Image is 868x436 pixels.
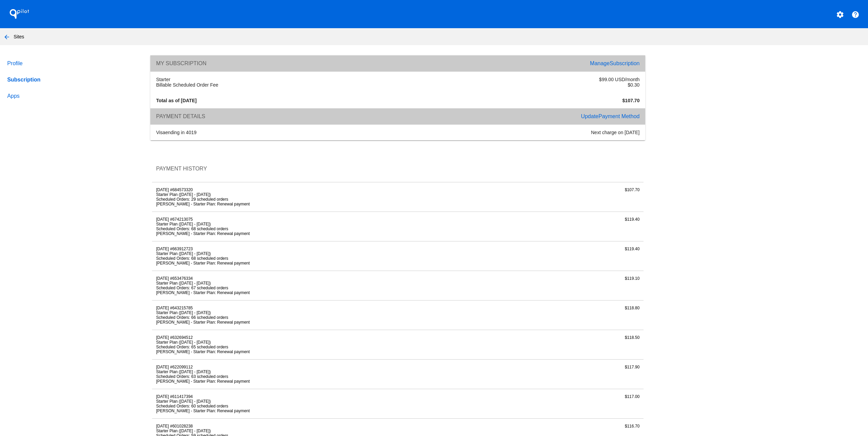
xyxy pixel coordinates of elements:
[6,7,33,21] h1: QPilot
[480,276,643,295] div: $119.10
[3,33,11,41] mat-icon: arrow_back
[156,345,476,349] li: Scheduled Orders: 65 scheduled orders
[598,113,639,119] span: Payment Method
[152,187,480,206] div: [DATE] #684573320
[156,98,197,103] strong: Total as of [DATE]
[156,349,476,354] li: [PERSON_NAME] - Starter Plan: Renewal payment
[480,217,643,236] div: $119.40
[156,374,476,379] li: Scheduled Orders: 63 scheduled orders
[398,82,644,88] div: $0.30
[156,261,476,266] li: [PERSON_NAME] - Starter Plan: Renewal payment
[156,286,476,290] li: Scheduled Orders: 67 scheduled orders
[156,202,476,206] li: [PERSON_NAME] - Starter Plan: Renewal payment
[590,60,640,66] a: ManageSubscription
[6,72,139,88] a: Subscription
[156,256,476,261] li: Scheduled Orders: 68 scheduled orders
[152,130,398,135] div: ending in 4019
[398,77,644,82] div: $99.00 USD/month
[851,11,859,19] mat-icon: help
[156,130,165,135] span: visa
[156,310,476,315] li: Starter Plan ([DATE] - [DATE])
[581,113,640,119] a: UpdatePayment Method
[156,399,476,404] li: Starter Plan ([DATE] - [DATE])
[156,429,476,433] li: Starter Plan ([DATE] - [DATE])
[156,340,476,345] li: Starter Plan ([DATE] - [DATE])
[6,55,139,72] a: Profile
[156,369,476,374] li: Starter Plan ([DATE] - [DATE])
[156,197,476,202] li: Scheduled Orders: 29 scheduled orders
[610,60,639,66] span: Subscription
[156,113,205,119] span: Payment Details
[156,222,476,226] li: Starter Plan ([DATE] - [DATE])
[836,11,844,19] mat-icon: settings
[156,226,476,231] li: Scheduled Orders: 68 scheduled orders
[152,247,480,266] div: [DATE] #663912723
[398,130,644,135] div: Next charge on [DATE]
[6,88,139,104] a: Apps
[156,379,476,384] li: [PERSON_NAME] - Starter Plan: Renewal payment
[152,82,398,88] div: Billable Scheduled Order Fee
[156,60,206,66] span: My Subscription
[156,408,476,413] li: [PERSON_NAME] - Starter Plan: Renewal payment
[156,315,476,320] li: Scheduled Orders: 66 scheduled orders
[156,320,476,325] li: [PERSON_NAME] - Starter Plan: Renewal payment
[152,276,480,295] div: [DATE] #653476334
[152,217,480,236] div: [DATE] #674213075
[156,290,476,295] li: [PERSON_NAME] - Starter Plan: Renewal payment
[622,98,640,103] strong: $107.70
[156,192,476,197] li: Starter Plan ([DATE] - [DATE])
[480,187,643,206] div: $107.70
[480,306,643,325] div: $118.80
[480,365,643,384] div: $117.90
[480,394,643,413] div: $117.00
[480,247,643,266] div: $119.40
[152,306,480,325] div: [DATE] #643215785
[156,231,476,236] li: [PERSON_NAME] - Starter Plan: Renewal payment
[156,251,476,256] li: Starter Plan ([DATE] - [DATE])
[152,365,480,384] div: [DATE] #622099112
[156,281,476,286] li: Starter Plan ([DATE] - [DATE])
[156,166,207,171] span: Payment History
[152,394,480,413] div: [DATE] #611417394
[156,404,476,408] li: Scheduled Orders: 60 scheduled orders
[480,335,643,354] div: $118.50
[152,335,480,354] div: [DATE] #632694512
[152,77,398,82] div: Starter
